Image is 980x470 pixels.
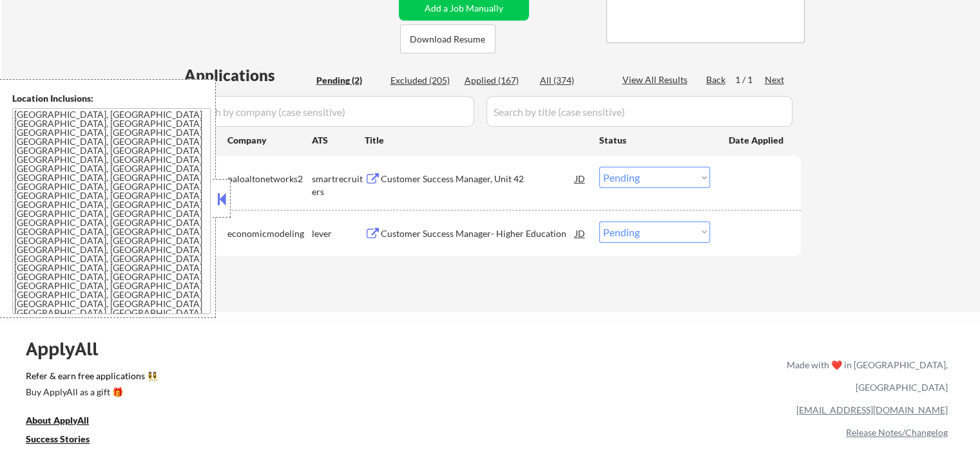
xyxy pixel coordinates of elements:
div: ApplyAll [26,338,113,360]
div: Back [706,73,727,86]
input: Search by title (case sensitive) [486,96,793,127]
a: Buy ApplyAll as a gift 🎁 [26,385,155,401]
div: Excluded (205) [390,74,455,87]
div: Pending (2) [316,74,381,87]
div: Status [599,128,710,151]
a: Refer & earn free applications 👯‍♀️ [26,371,517,385]
div: Customer Success Manager, Unit 42 [381,173,575,185]
u: Success Stories [26,433,90,444]
div: Title [365,134,587,147]
div: Company [227,134,312,147]
u: About ApplyAll [26,415,89,426]
a: About ApplyAll [26,413,107,429]
button: Download Resume [400,24,495,53]
div: View All Results [622,73,691,86]
a: Success Stories [26,432,107,448]
div: Customer Success Manager- Higher Education [381,227,575,240]
div: economicmodeling [227,227,312,240]
div: Date Applied [729,134,785,147]
a: Release Notes/Changelog [846,427,948,438]
div: Buy ApplyAll as a gift 🎁 [26,388,155,397]
div: ATS [312,134,365,147]
div: smartrecruiters [312,173,365,198]
div: Made with ❤️ in [GEOGRAPHIC_DATA], [GEOGRAPHIC_DATA] [782,353,948,399]
div: JD [574,221,587,245]
a: [EMAIL_ADDRESS][DOMAIN_NAME] [796,404,948,415]
div: 1 / 1 [735,73,765,86]
div: All (374) [540,74,604,87]
div: paloaltonetworks2 [227,173,312,185]
div: lever [312,227,365,240]
div: JD [574,167,587,190]
div: Applications [184,68,312,83]
input: Search by company (case sensitive) [184,96,474,127]
div: Applied (167) [465,74,529,87]
div: Next [765,73,785,86]
div: Location Inclusions: [12,92,211,105]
